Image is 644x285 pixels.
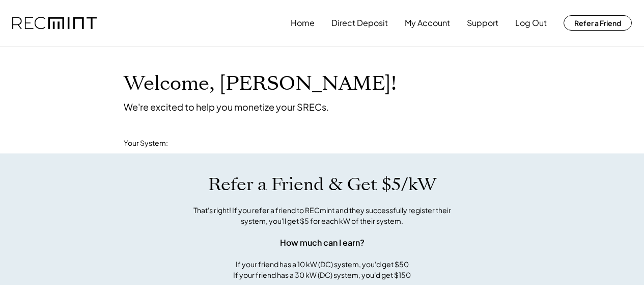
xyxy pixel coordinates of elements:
[280,237,365,249] div: How much can I earn?
[12,17,97,30] img: recmint-logotype%403x.png
[182,205,462,226] div: That's right! If you refer a friend to RECmint and they successfully register their system, you'l...
[124,138,168,148] div: Your System:
[208,174,436,195] h1: Refer a Friend & Get $5/kW
[564,15,632,31] button: Refer a Friend
[405,13,450,33] button: My Account
[291,13,315,33] button: Home
[331,13,388,33] button: Direct Deposit
[233,259,411,280] div: If your friend has a 10 kW (DC) system, you'd get $50 If your friend has a 30 kW (DC) system, you...
[124,72,397,96] h1: Welcome, [PERSON_NAME]!
[124,101,329,113] div: We're excited to help you monetize your SRECs.
[515,13,547,33] button: Log Out
[467,13,498,33] button: Support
